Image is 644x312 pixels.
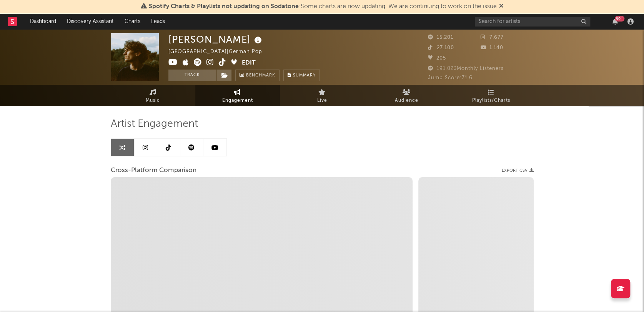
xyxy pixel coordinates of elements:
span: Live [317,96,327,105]
div: 99 + [615,16,624,22]
span: Spotify Charts & Playlists not updating on Sodatone [149,3,299,10]
span: Playlists/Charts [472,96,510,105]
span: 27.100 [428,45,454,50]
span: 205 [428,56,446,61]
a: Leads [146,14,170,29]
a: Dashboard [25,14,62,29]
span: 191.023 Monthly Listeners [428,66,504,71]
span: Music [146,96,160,105]
span: : Some charts are now updating. We are continuing to work on the issue [149,3,497,10]
a: Charts [119,14,146,29]
button: Track [168,70,216,81]
span: 15.201 [428,35,453,40]
a: Engagement [195,85,280,106]
button: Summary [283,70,320,81]
button: Edit [242,58,256,68]
a: Benchmark [235,70,280,81]
a: Playlists/Charts [449,85,534,106]
a: Audience [364,85,449,106]
button: 99+ [612,18,618,25]
span: Jump Score: 71.6 [428,75,473,80]
span: Artist Engagement [111,119,198,129]
div: [GEOGRAPHIC_DATA] | German Pop [168,47,271,56]
span: 1.140 [481,45,503,50]
input: Search for artists [475,17,590,27]
span: Engagement [222,96,253,105]
span: Cross-Platform Comparison [111,166,196,175]
button: Export CSV [502,168,534,173]
span: 7.677 [481,35,504,40]
a: Music [111,85,195,106]
span: Summary [293,73,316,78]
span: Audience [395,96,418,105]
a: Discovery Assistant [62,14,119,29]
span: Benchmark [246,71,275,80]
a: Live [280,85,364,106]
div: [PERSON_NAME] [168,33,264,46]
span: Dismiss [499,3,504,10]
